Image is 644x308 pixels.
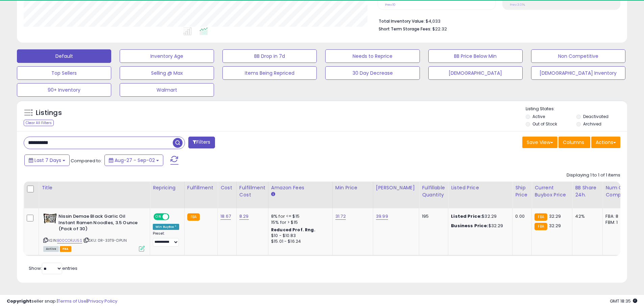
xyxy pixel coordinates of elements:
strong: Copyright [7,298,31,304]
button: Last 7 Days [24,155,70,166]
button: Walmart [120,83,214,97]
span: Show: entries [29,265,77,271]
div: Listed Price [451,184,509,191]
a: 8.29 [239,213,249,220]
button: 90+ Inventory [17,83,111,97]
span: ON [154,214,163,220]
span: $22.32 [432,26,447,32]
div: seller snap | | [7,298,117,305]
div: Repricing [153,184,182,191]
li: $4,033 [379,17,615,25]
button: Columns [558,137,590,148]
small: FBA [534,213,547,221]
a: B00CORJU5S [57,238,82,243]
div: 42% [575,213,597,219]
span: 2025-09-10 18:35 GMT [610,298,637,304]
img: 51tbW3JGNxL._SL40_.jpg [43,213,57,224]
button: BB Drop in 7d [222,49,317,63]
div: 8% for <= $15 [271,213,327,219]
div: Num of Comp. [605,184,630,198]
button: Actions [591,137,620,148]
div: FBA: 8 [605,213,628,219]
div: Ship Price [515,184,529,198]
small: Prev: 10 [385,3,396,7]
span: | SKU: 0R-33T9-DPUN [83,238,127,243]
a: 31.72 [335,213,346,220]
small: FBA [187,213,200,221]
span: Last 7 Days [34,157,61,164]
div: FBM: 1 [605,219,628,226]
span: All listings currently available for purchase on Amazon [43,246,59,252]
div: $15.01 - $16.24 [271,239,327,244]
a: 39.99 [376,213,388,220]
small: Amazon Fees. [271,191,275,197]
span: FBA [60,246,71,252]
label: Out of Stock [532,121,557,127]
button: Inventory Age [120,49,214,63]
div: $32.29 [451,213,507,219]
div: Clear All Filters [24,120,54,126]
p: Listing States: [526,106,627,112]
div: ASIN: [43,213,145,251]
div: BB Share 24h. [575,184,600,198]
button: Top Sellers [17,66,111,80]
h5: Listings [36,108,62,118]
div: $32.29 [451,223,507,229]
div: Min Price [335,184,370,191]
span: 32.29 [549,213,561,219]
div: Current Buybox Price [534,184,569,198]
button: Selling @ Max [120,66,214,80]
small: FBA [534,223,547,230]
b: Total Inventory Value: [379,18,425,24]
div: Win BuyBox * [153,224,179,230]
div: Fulfillment Cost [239,184,265,198]
div: Displaying 1 to 1 of 1 items [567,172,620,179]
b: Nissin Demae Black Garlic Oil Instant Ramen Noodles, 3.5 Ounce (Pack of 30) [58,213,141,234]
div: Amazon Fees [271,184,330,191]
a: 18.67 [220,213,231,220]
div: 195 [422,213,443,219]
button: Items Being Repriced [222,66,317,80]
div: [PERSON_NAME] [376,184,416,191]
span: OFF [168,214,179,220]
div: $10 - $10.83 [271,233,327,239]
div: Preset: [153,231,179,246]
div: Fulfillment [187,184,215,191]
button: BB Price Below Min [428,49,523,63]
b: Short Term Storage Fees: [379,26,431,32]
span: Columns [563,139,584,146]
button: Non Competitive [531,49,625,63]
button: [DEMOGRAPHIC_DATA] [428,66,523,80]
small: Prev: 3.01% [510,3,525,7]
div: Title [42,184,147,191]
a: Terms of Use [58,298,87,304]
button: Default [17,49,111,63]
label: Archived [583,121,601,127]
a: Privacy Policy [88,298,117,304]
span: 32.29 [549,222,561,229]
button: Filters [188,137,215,148]
label: Deactivated [583,114,609,119]
button: Save View [522,137,557,148]
div: 0.00 [515,213,526,219]
b: Business Price: [451,222,488,229]
span: Aug-27 - Sep-02 [115,157,155,164]
button: 30 Day Decrease [325,66,420,80]
button: Needs to Reprice [325,49,420,63]
button: [DEMOGRAPHIC_DATA] Inventory [531,66,625,80]
button: Aug-27 - Sep-02 [104,155,163,166]
div: 15% for > $15 [271,219,327,226]
div: Cost [220,184,234,191]
div: Fulfillable Quantity [422,184,445,198]
span: Compared to: [71,158,102,164]
b: Reduced Prof. Rng. [271,227,315,233]
b: Listed Price: [451,213,482,219]
label: Active [532,114,545,119]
